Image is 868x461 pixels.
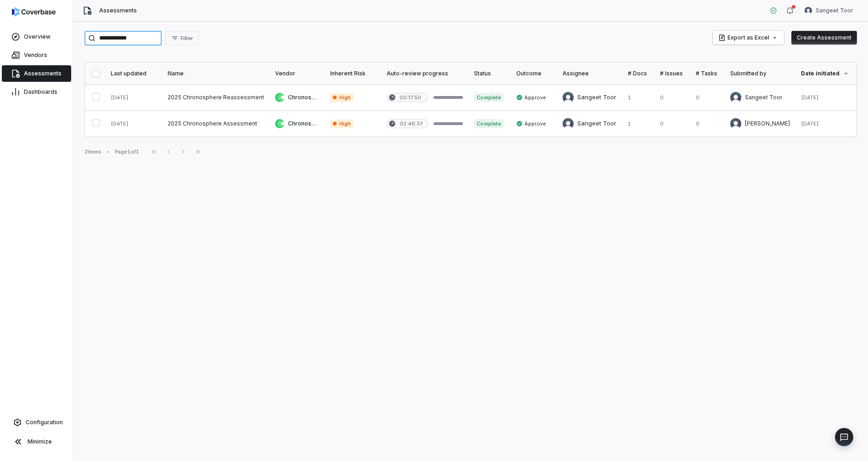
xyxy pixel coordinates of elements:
[111,70,156,77] div: Last updated
[805,7,812,14] img: Sangeet Toor avatar
[563,70,616,77] div: Assignee
[4,433,69,451] button: Minimize
[24,70,62,77] span: Assessments
[180,35,193,42] span: Filter
[696,70,719,77] div: # Tasks
[474,70,505,77] div: Status
[516,70,552,77] div: Outcome
[713,31,784,45] button: Export as Excel
[4,414,69,431] a: Configuration
[660,70,685,77] div: # Issues
[12,7,56,17] img: logo-D7KZi-bG.svg
[85,148,101,155] div: 2 items
[2,84,71,100] a: Dashboards
[330,70,375,77] div: Inherent Risk
[730,118,741,129] img: Prateek Paliwal avatar
[387,70,463,77] div: Auto-review progress
[168,70,264,77] div: Name
[99,7,137,14] span: Assessments
[275,70,320,77] div: Vendor
[2,65,71,82] a: Assessments
[165,31,199,45] button: Filter
[28,438,52,445] span: Minimize
[26,419,63,426] span: Configuration
[730,92,741,103] img: Sangeet Toor avatar
[24,33,51,40] span: Overview
[791,31,857,45] button: Create Assessment
[801,70,849,77] div: Date initiated
[24,88,57,96] span: Dashboards
[730,70,790,77] div: Submitted by
[563,92,574,103] img: Sangeet Toor avatar
[2,47,71,63] a: Vendors
[115,148,139,155] div: Page 1 of 1
[628,70,649,77] div: # Docs
[2,28,71,45] a: Overview
[816,7,853,14] span: Sangeet Toor
[799,4,859,17] button: Sangeet Toor avatarSangeet Toor
[24,51,47,59] span: Vendors
[107,148,109,155] div: •
[563,118,574,129] img: Sangeet Toor avatar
